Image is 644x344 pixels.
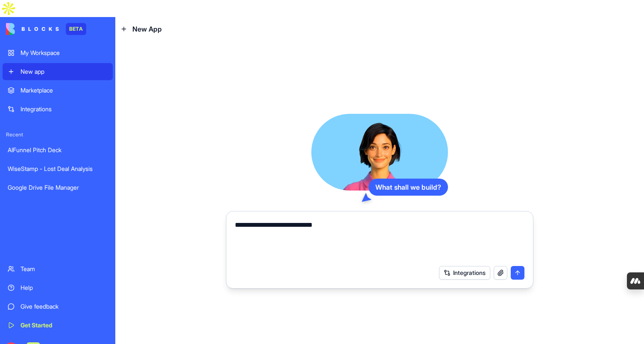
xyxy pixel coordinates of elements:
div: Marketplace [20,86,108,95]
a: Integrations [3,101,113,118]
a: Get Started [3,317,113,334]
a: Team [3,260,113,278]
a: Give feedback [3,298,113,315]
div: What shall we build? [369,179,448,196]
button: Integrations [439,266,490,280]
a: WiseStamp - Lost Deal Analysis [3,160,113,177]
a: Google Drive File Manager [3,179,113,196]
div: Help [20,283,108,292]
span: Recent [3,131,113,138]
div: AIFunnel Pitch Deck [8,146,108,154]
img: logo [6,23,59,35]
div: Google Drive File Manager [8,183,108,192]
div: WiseStamp - Lost Deal Analysis [8,165,108,173]
a: New app [3,63,113,80]
div: New app [20,67,108,76]
div: Team [20,265,108,273]
div: My Workspace [20,49,108,57]
a: BETA [6,23,86,35]
div: Integrations [20,105,108,113]
div: Give feedback [20,302,108,311]
a: Help [3,279,113,296]
a: Marketplace [3,82,113,99]
a: AIFunnel Pitch Deck [3,142,113,159]
a: My Workspace [3,44,113,61]
div: Get Started [20,321,108,330]
span: New App [132,24,162,34]
div: BETA [66,23,86,35]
